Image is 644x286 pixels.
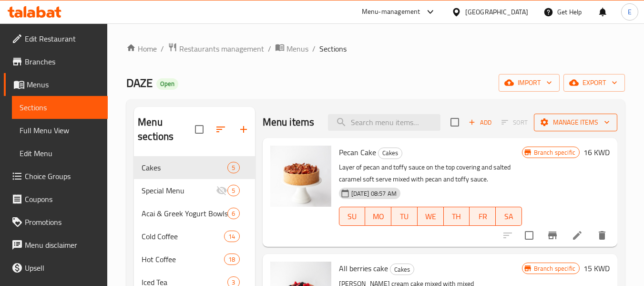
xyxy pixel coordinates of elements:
h2: Menu sections [138,115,194,144]
span: Special Menu [142,185,216,196]
a: Branches [4,50,108,73]
button: Add [465,115,495,130]
div: Cakes5 [134,156,255,179]
button: TU [391,207,418,226]
button: Branch-specific-item [541,224,564,247]
span: Full Menu View [20,125,100,136]
button: SU [339,207,366,226]
a: Menus [275,42,308,55]
span: Select to update [519,225,539,245]
div: Cakes [390,264,414,275]
span: Sections [319,43,347,54]
button: Add section [232,118,255,141]
a: Edit menu item [572,230,583,241]
div: items [227,208,239,219]
li: / [268,43,271,54]
span: Cakes [378,148,402,159]
span: E [628,7,632,17]
span: Promotions [25,216,100,228]
span: 14 [225,232,239,241]
a: Full Menu View [12,119,108,142]
span: Coupons [25,193,100,205]
span: MO [369,210,388,223]
button: delete [591,224,613,247]
span: Sections [20,102,100,113]
span: Sort sections [209,118,232,141]
button: Manage items [534,114,617,131]
span: Select section first [495,115,534,130]
span: import [506,77,552,89]
span: Manage items [542,117,610,128]
button: TH [444,207,470,226]
span: Edit Menu [20,148,100,159]
span: Select section [445,112,465,132]
span: TH [448,210,466,223]
a: Edit Menu [12,142,108,165]
a: Promotions [4,211,108,233]
span: Cakes [390,264,414,275]
h6: 16 KWD [583,146,610,159]
span: Branches [25,56,100,67]
button: FR [470,207,496,226]
span: Hot Coffee [142,254,224,265]
a: Restaurants management [168,42,264,55]
a: Coupons [4,188,108,211]
a: Menu disclaimer [4,233,108,256]
span: Upsell [25,262,100,274]
span: Acai & Greek Yogurt Bowls [142,208,227,219]
a: Upsell [4,256,108,279]
a: Choice Groups [4,165,108,188]
span: All berries cake [339,261,388,275]
h2: Menu items [263,115,315,129]
div: Special Menu5 [134,179,255,202]
span: export [571,77,617,89]
span: SU [343,210,362,223]
span: 5 [228,186,239,195]
div: Cold Coffee14 [134,225,255,248]
span: FR [473,210,492,223]
div: Acai & Greek Yogurt Bowls6 [134,202,255,225]
a: Menus [4,73,108,96]
img: Pecan Cake [270,146,331,207]
span: Cold Coffee [142,231,224,242]
div: items [224,254,239,265]
li: / [312,43,316,54]
p: Layer of pecan and toffy sauce on the top covering and salted caramel soft serve mixed with pecan... [339,161,522,185]
div: [GEOGRAPHIC_DATA] [465,7,528,17]
span: Add item [465,115,495,130]
span: [DATE] 08:57 AM [348,189,400,198]
span: Branch specific [530,264,579,273]
span: Menu disclaimer [25,239,100,251]
span: Choice Groups [25,170,100,182]
span: Select all sections [189,119,209,139]
input: search [328,114,440,131]
button: MO [365,207,391,226]
a: Edit Restaurant [4,27,108,50]
div: items [227,162,239,173]
span: 6 [228,209,239,218]
button: SA [496,207,522,226]
span: Branch specific [530,148,579,157]
li: / [161,43,164,54]
span: SA [500,210,518,223]
div: items [227,185,239,196]
h6: 15 KWD [583,262,610,275]
span: Add [467,117,493,128]
span: DAZE [126,72,153,94]
span: Open [156,80,178,88]
span: Pecan Cake [339,145,376,159]
button: export [563,74,625,92]
div: Menu-management [362,6,420,18]
button: import [499,74,560,92]
span: 18 [225,255,239,264]
a: Sections [12,96,108,119]
span: Menus [286,43,308,54]
nav: breadcrumb [126,42,625,55]
span: Restaurants management [179,43,264,54]
span: 5 [228,163,239,172]
span: Cakes [142,162,227,173]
